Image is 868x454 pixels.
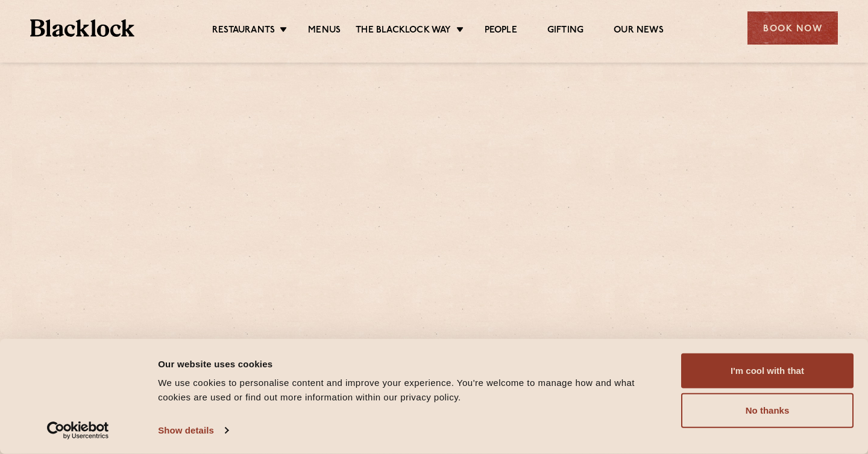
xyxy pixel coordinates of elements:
button: I'm cool with that [681,353,854,388]
img: BL_Textured_Logo-footer-cropped.svg [30,19,134,37]
button: No thanks [681,393,854,428]
a: People [485,25,517,38]
a: Show details [158,421,228,440]
a: The Blacklock Way [356,25,451,38]
div: Our website uses cookies [158,356,667,371]
a: Gifting [547,25,583,38]
a: Menus [308,25,341,38]
div: We use cookies to personalise content and improve your experience. You're welcome to manage how a... [158,376,667,405]
a: Usercentrics Cookiebot - opens in a new window [25,421,131,440]
a: Restaurants [212,25,275,38]
a: Our News [614,25,664,38]
div: Book Now [747,11,838,45]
